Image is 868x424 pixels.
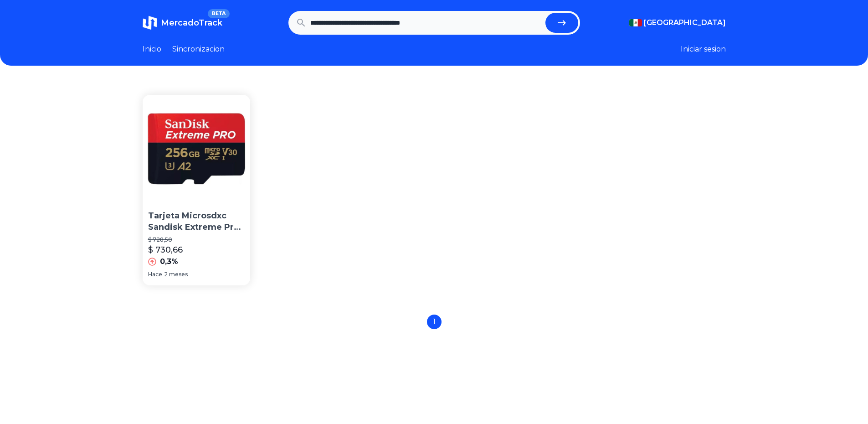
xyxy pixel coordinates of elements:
img: Tarjeta Microsdxc Sandisk Extreme Pro Uhs-i V30 U3 A2 256 Gb [143,95,251,203]
img: Mexico [629,19,642,26]
a: Sincronizacion [172,44,225,55]
span: [GEOGRAPHIC_DATA] [644,17,726,28]
span: Hace [148,271,162,278]
button: Iniciar sesion [681,44,726,55]
a: Inicio [143,44,161,55]
span: BETA [208,9,229,18]
span: MercadoTrack [161,18,222,28]
a: MercadoTrackBETA [143,16,222,30]
p: $ 728,50 [148,236,245,243]
p: $ 730,66 [148,243,183,256]
p: Tarjeta Microsdxc Sandisk Extreme Pro Uhs-i V30 U3 A2 256 Gb [148,210,245,233]
button: [GEOGRAPHIC_DATA] [629,17,726,28]
a: Tarjeta Microsdxc Sandisk Extreme Pro Uhs-i V30 U3 A2 256 GbTarjeta Microsdxc Sandisk Extreme Pro... [143,95,251,285]
span: 2 meses [164,271,188,278]
p: 0,3% [160,256,178,267]
img: MercadoTrack [143,16,157,30]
